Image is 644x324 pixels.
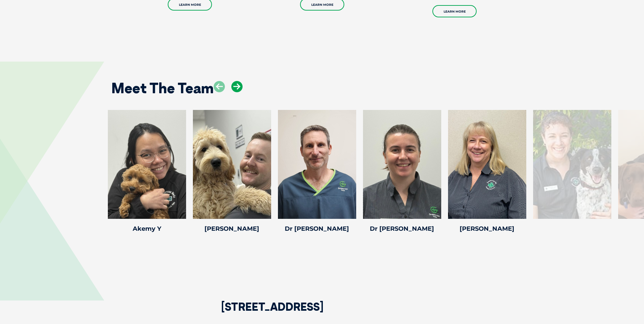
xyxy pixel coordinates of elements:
[432,5,477,17] a: Learn More
[448,226,526,232] h4: [PERSON_NAME]
[221,301,324,324] h2: [STREET_ADDRESS]
[193,226,271,232] h4: [PERSON_NAME]
[363,226,441,232] h4: Dr [PERSON_NAME]
[108,226,186,232] h4: Akemy Y
[111,81,214,95] h2: Meet The Team
[278,226,356,232] h4: Dr [PERSON_NAME]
